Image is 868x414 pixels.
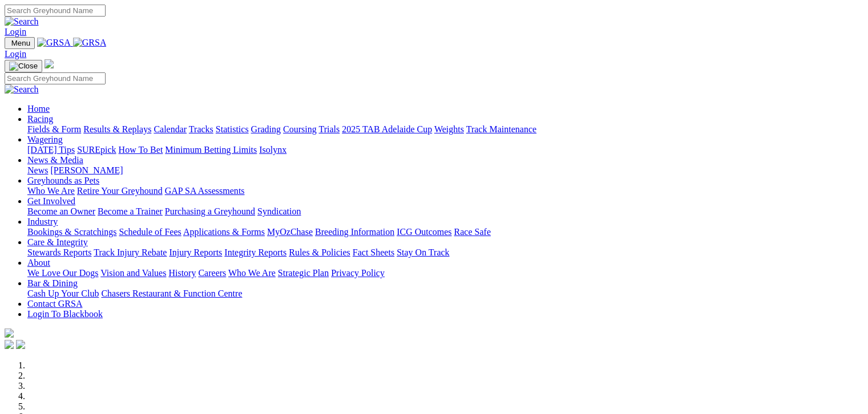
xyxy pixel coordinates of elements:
div: Industry [27,227,863,237]
div: Wagering [27,145,863,155]
a: Bookings & Scratchings [27,227,116,237]
a: ICG Outcomes [397,227,451,237]
a: Greyhounds as Pets [27,176,99,185]
img: logo-grsa-white.png [5,328,14,338]
a: Track Maintenance [466,124,536,134]
a: MyOzChase [267,227,313,237]
a: Care & Integrity [27,237,88,247]
div: News & Media [27,165,863,176]
a: Statistics [216,124,249,134]
a: Track Injury Rebate [94,247,167,257]
a: Fact Sheets [353,247,394,257]
a: Careers [198,268,226,278]
a: Stewards Reports [27,247,91,257]
a: Integrity Reports [224,247,286,257]
a: Tracks [189,124,213,134]
img: GRSA [73,38,107,48]
a: Syndication [257,206,301,216]
a: Industry [27,217,58,226]
a: Race Safe [454,227,490,237]
a: 2025 TAB Adelaide Cup [342,124,432,134]
a: Isolynx [259,145,286,155]
a: Chasers Restaurant & Function Centre [101,289,242,298]
a: News [27,165,48,175]
a: Applications & Forms [183,227,265,237]
a: Rules & Policies [289,247,350,257]
a: GAP SA Assessments [165,186,245,196]
a: Contact GRSA [27,299,82,309]
a: News & Media [27,155,83,165]
a: Who We Are [27,186,75,196]
div: About [27,268,863,278]
a: About [27,258,50,267]
a: How To Bet [119,145,163,155]
a: Weights [434,124,464,134]
a: We Love Our Dogs [27,268,98,278]
div: Get Involved [27,206,863,217]
div: Racing [27,124,863,135]
div: Bar & Dining [27,289,863,299]
a: [DATE] Tips [27,145,75,155]
span: Menu [11,39,30,47]
a: Calendar [154,124,187,134]
a: Get Involved [27,196,75,206]
input: Search [5,5,106,17]
a: Login [5,49,26,59]
a: Trials [318,124,340,134]
a: Injury Reports [169,247,222,257]
a: Fields & Form [27,124,81,134]
a: Strategic Plan [278,268,329,278]
a: Become an Owner [27,206,95,216]
a: Bar & Dining [27,278,78,288]
a: Who We Are [228,268,276,278]
a: Stay On Track [397,247,449,257]
img: twitter.svg [16,340,25,349]
div: Greyhounds as Pets [27,186,863,196]
input: Search [5,72,106,84]
button: Toggle navigation [5,37,35,49]
a: SUREpick [77,145,116,155]
img: GRSA [37,38,71,48]
a: [PERSON_NAME] [50,165,123,175]
a: Racing [27,114,53,124]
div: Care & Integrity [27,247,863,258]
a: Grading [251,124,281,134]
a: Wagering [27,135,63,144]
img: Search [5,17,39,27]
a: Become a Trainer [98,206,163,216]
a: Results & Replays [83,124,151,134]
a: Coursing [283,124,317,134]
a: Login [5,27,26,36]
a: Login To Blackbook [27,309,103,319]
a: Retire Your Greyhound [77,186,163,196]
a: Minimum Betting Limits [165,145,257,155]
a: History [168,268,196,278]
a: Home [27,104,50,113]
a: Purchasing a Greyhound [165,206,255,216]
img: Close [9,62,38,71]
button: Toggle navigation [5,60,42,72]
a: Schedule of Fees [119,227,181,237]
img: logo-grsa-white.png [45,59,54,68]
a: Privacy Policy [331,268,385,278]
a: Breeding Information [315,227,394,237]
a: Vision and Values [100,268,166,278]
img: facebook.svg [5,340,14,349]
a: Cash Up Your Club [27,289,99,298]
img: Search [5,84,39,95]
